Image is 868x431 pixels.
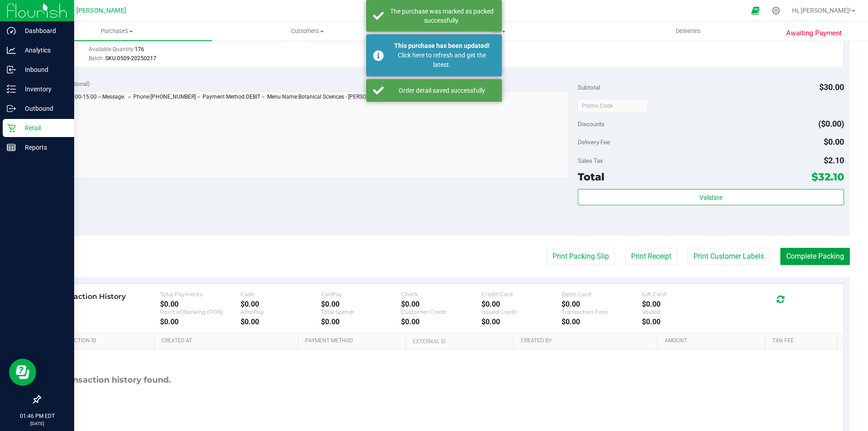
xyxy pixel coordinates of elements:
inline-svg: Reports [7,143,16,152]
a: Customers [212,22,402,41]
div: Customer Credit [401,308,481,315]
a: Amount [665,337,762,345]
div: Available Quantity: [89,43,292,61]
a: Payment Method [305,337,402,345]
div: $0.00 [561,300,642,308]
div: Issued Credit [481,308,562,315]
th: External ID [406,333,513,350]
p: Analytics [16,45,70,56]
p: Dashboard [16,25,70,36]
div: This purchase has been updated! [389,41,495,51]
span: $0.00 [824,137,844,147]
div: The purchase was marked as packed successfully. [389,7,495,25]
p: Reports [16,142,70,153]
div: $0.00 [561,317,642,326]
div: Point of Banking (POB) [160,308,241,315]
span: Total [578,171,604,183]
span: Hi, [PERSON_NAME]! [792,7,851,14]
div: Cash [241,291,321,298]
span: 176 [135,46,144,52]
span: ($0.00) [818,119,844,128]
div: Gift Card [642,291,722,298]
div: $0.00 [241,300,321,308]
span: Subtotal [578,84,600,91]
button: Print Customer Labels [688,248,770,265]
div: CanPay [321,291,401,298]
span: Customers [212,27,402,35]
div: $0.00 [241,317,321,326]
inline-svg: Retail [7,123,16,133]
button: Print Packing Slip [547,248,615,265]
p: 01:46 PM EDT [4,412,70,420]
span: $2.10 [824,156,844,165]
span: Batch: [89,55,104,62]
p: Outbound [16,103,70,114]
iframe: Resource center [9,359,36,386]
inline-svg: Analytics [7,46,16,55]
span: SKU.0509-20250217 [105,55,156,62]
button: Print Receipt [625,248,677,265]
div: Total Payments [160,291,241,298]
input: Promo Code [578,99,648,113]
button: Validate [578,189,844,205]
span: Open Ecommerce Menu [745,2,766,19]
div: $0.00 [481,300,562,308]
p: Retail [16,123,70,133]
div: No transaction history found. [47,350,171,411]
div: $0.00 [160,317,241,326]
span: $32.10 [811,171,844,183]
div: $0.00 [321,317,401,326]
span: Delivery Fee [578,138,610,146]
a: Deliveries [593,22,783,41]
inline-svg: Inbound [7,65,16,74]
span: Discounts [578,116,604,132]
div: Order detail saved successfully [389,86,495,95]
div: $0.00 [321,300,401,308]
span: $30.00 [819,82,844,92]
div: Manage settings [770,6,782,15]
p: [DATE] [4,420,70,427]
a: Purchases [22,22,212,41]
div: Click here to refresh and get the latest. [389,51,495,70]
div: $0.00 [401,317,481,326]
div: $0.00 [401,300,481,308]
div: Debit Card [561,291,642,298]
a: Transaction ID [53,337,151,345]
span: Sales Tax [578,157,603,164]
div: Voided [642,308,722,315]
div: Total Spendr [321,308,401,315]
span: Awaiting Payment [786,28,842,38]
a: Created At [161,337,294,345]
span: Purchases [22,27,212,35]
div: AeroPay [241,308,321,315]
div: $0.00 [481,317,562,326]
p: Inventory [16,84,70,95]
div: $0.00 [160,300,241,308]
div: $0.00 [642,300,722,308]
p: Inbound [16,64,70,75]
span: Deliveries [664,27,713,35]
inline-svg: Dashboard [7,26,16,35]
inline-svg: Outbound [7,104,16,113]
span: GA4 - [PERSON_NAME] [59,7,126,14]
div: Transaction Fees [561,308,642,315]
div: Credit Card [481,291,562,298]
inline-svg: Inventory [7,85,16,94]
span: Validate [699,194,722,201]
a: Created By [521,337,654,345]
div: Check [401,291,481,298]
button: Complete Packing [780,248,850,265]
a: Txn Fee [772,337,833,345]
div: $0.00 [642,317,722,326]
